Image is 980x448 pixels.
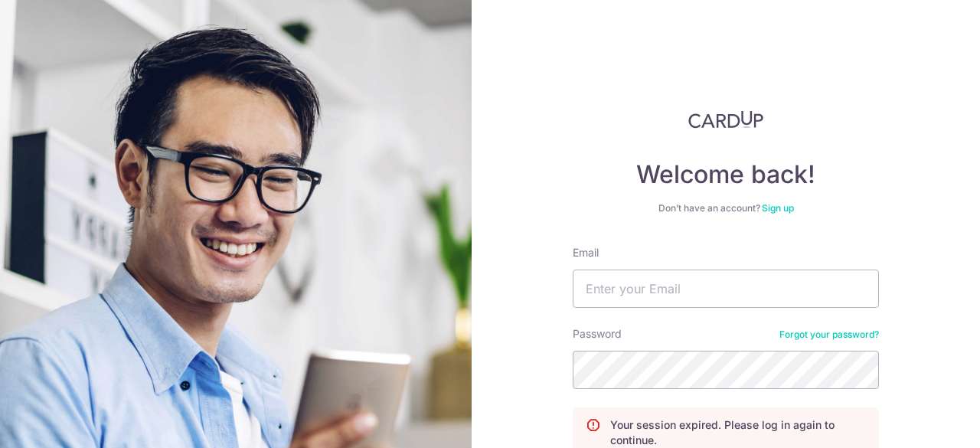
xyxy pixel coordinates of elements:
img: CardUp Logo [688,110,763,129]
input: Enter your Email [573,270,879,308]
label: Password [573,326,622,342]
a: Sign up [762,202,794,214]
p: Your session expired. Please log in again to continue. [610,417,866,448]
h4: Welcome back! [573,159,879,190]
div: Don’t have an account? [573,202,879,214]
a: Forgot your password? [779,329,879,341]
label: Email [573,245,599,260]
